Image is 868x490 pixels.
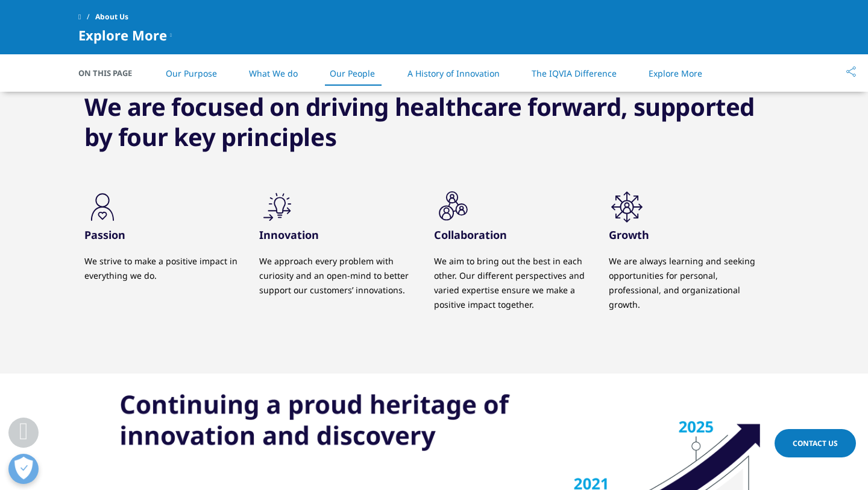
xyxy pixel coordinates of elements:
span: Explore More [78,28,167,42]
button: Open Preferences [8,454,39,484]
h3: Passion [84,227,241,242]
a: The IQVIA Difference [532,68,617,79]
p: We are always learning and seeking opportunities for personal, professional, and organizational g... [609,254,766,312]
a: What We do [249,68,298,79]
a: Explore More [649,68,702,79]
h3: We are focused on driving healthcare forward, supported by four key principles [84,92,784,152]
span: About Us [95,6,128,28]
p: We approach every problem with curiosity and an open-mind to better support our customers’ innova... [259,254,416,297]
a: A History of Innovation [407,68,500,79]
span: Contact Us [793,438,838,448]
h3: Innovation [259,227,416,242]
a: Our Purpose [166,68,217,79]
span: On This Page [78,67,145,79]
h3: Collaboration [434,227,591,242]
a: Our People [330,68,375,79]
p: We aim to bring out the best in each other. Our different perspectives and varied expertise ensur... [434,254,591,312]
h3: Growth [609,227,766,242]
p: We strive to make a positive impact in everything we do. [84,254,241,283]
a: Contact Us [775,429,856,457]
